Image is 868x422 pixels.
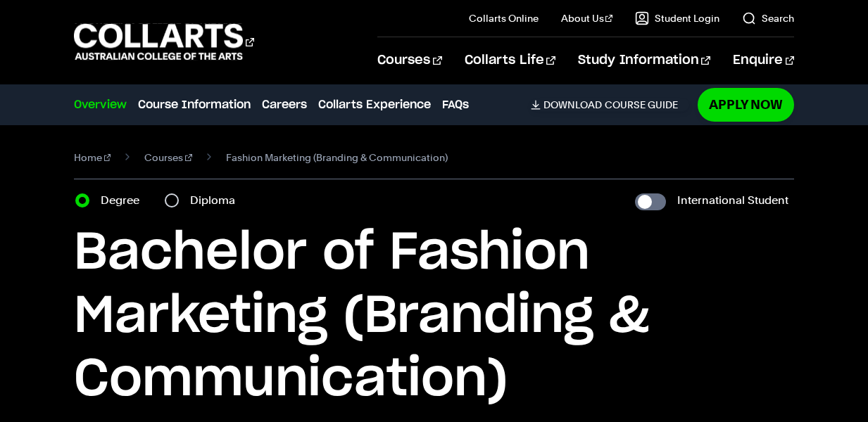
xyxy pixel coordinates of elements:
a: Courses [144,148,192,167]
a: Course Information [138,96,251,113]
label: Diploma [190,191,244,210]
a: Student Login [635,11,719,25]
label: International Student [677,191,788,210]
a: Home [74,148,111,167]
a: About Us [561,11,613,25]
a: Apply Now [698,88,794,121]
h1: Bachelor of Fashion Marketing (Branding & Communication) [74,222,794,411]
span: Download [543,98,602,111]
a: Enquire [733,37,794,84]
div: Go to homepage [74,22,254,62]
a: DownloadCourse Guide [531,98,689,111]
label: Degree [101,191,148,210]
a: Careers [262,96,307,113]
a: Search [742,11,794,25]
a: FAQs [442,96,469,113]
a: Collarts Life [465,37,555,84]
span: Fashion Marketing (Branding & Communication) [226,148,448,167]
a: Study Information [578,37,710,84]
a: Courses [377,37,441,84]
a: Collarts Online [469,11,539,25]
a: Collarts Experience [318,96,431,113]
a: Overview [74,96,127,113]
